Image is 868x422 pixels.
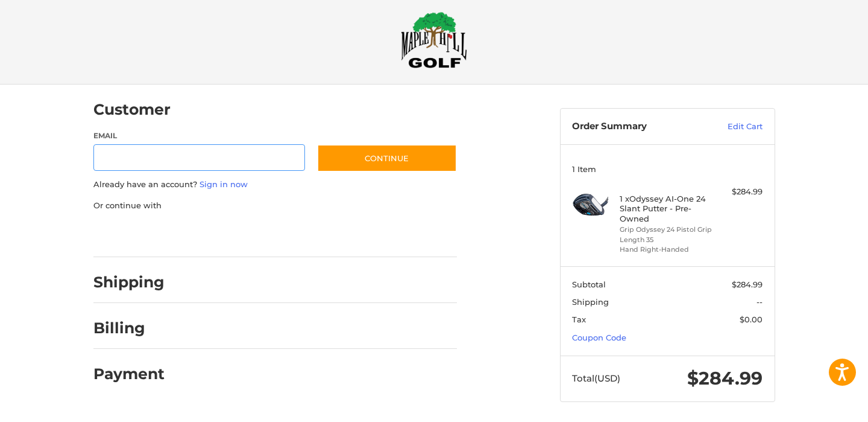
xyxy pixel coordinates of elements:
[620,235,712,245] li: Length 35
[687,367,763,389] span: $284.99
[572,315,586,324] span: Tax
[200,179,248,189] a: Sign in now
[572,297,609,307] span: Shipping
[93,100,171,119] h2: Customer
[769,389,868,422] iframe: Google Customer Reviews
[89,223,180,245] iframe: PayPal-paypal
[740,315,763,324] span: $0.00
[572,372,620,384] span: Total (USD)
[620,194,712,223] h4: 1 x Odyssey AI-One 24 Slant Putter - Pre-Owned
[572,280,606,289] span: Subtotal
[93,273,165,292] h2: Shipping
[93,365,165,383] h2: Payment
[715,186,763,198] div: $284.99
[620,245,712,255] li: Hand Right-Handed
[93,319,164,337] h2: Billing
[93,179,457,191] p: Already have an account?
[93,200,457,212] p: Or continue with
[93,130,306,141] label: Email
[732,280,763,289] span: $284.99
[572,164,763,174] h3: 1 Item
[620,225,712,235] li: Grip Odyssey 24 Pistol Grip
[317,144,457,172] button: Continue
[756,297,763,307] span: --
[702,121,763,133] a: Edit Cart
[401,11,467,68] img: Maple Hill Golf
[572,333,626,342] a: Coupon Code
[572,121,702,133] h3: Order Summary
